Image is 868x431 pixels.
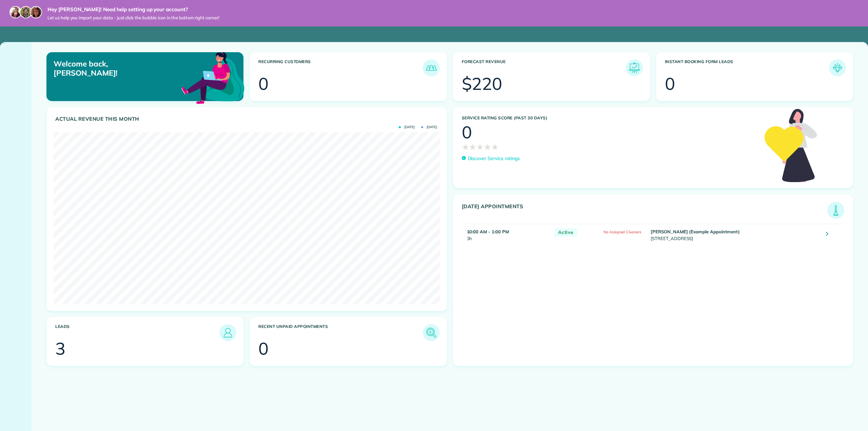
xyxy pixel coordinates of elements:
span: No Assigned Cleaners [604,230,641,234]
img: michelle-19f622bdf1676172e81f8f8fba1fb50e276960ebfe0243fe18214015130c80e4.jpg [30,6,42,18]
img: icon_leads-1bed01f49abd5b7fead27621c3d59655bb73ed531f8eeb49469d10e621d6b896.png [221,326,235,339]
h3: Forecast Revenue [462,59,626,76]
strong: 10:00 AM - 1:00 PM [467,229,509,234]
h3: [DATE] Appointments [462,203,828,219]
div: 0 [665,75,675,92]
span: ★ [462,141,469,153]
h3: Actual Revenue this month [55,116,440,122]
h3: Recurring Customers [258,59,422,76]
span: ★ [476,141,484,153]
img: icon_form_leads-04211a6a04a5b2264e4ee56bc0799ec3eb69b7e499cbb523a139df1d13a81ae0.png [831,61,844,75]
td: [STREET_ADDRESS] [649,224,821,246]
span: ★ [484,141,491,153]
a: Discover Service ratings [462,155,520,162]
img: maria-72a9807cf96188c08ef61303f053569d2e2a8a1cde33d635c8a3ac13582a053d.jpg [9,6,22,18]
span: ★ [469,141,476,153]
p: Discover Service ratings [468,155,520,162]
div: 3 [55,340,65,357]
strong: Hey [PERSON_NAME]! Need help setting up your account? [47,6,219,13]
span: Let us help you import your data - just click the bubble icon in the bottom right corner! [47,15,219,21]
img: dashboard_welcome-42a62b7d889689a78055ac9021e634bf52bae3f8056760290aed330b23ab8690.png [180,44,246,110]
h3: Service Rating score (past 30 days) [462,116,758,120]
span: [DATE] [399,125,415,129]
h3: Instant Booking Form Leads [665,59,829,76]
div: $220 [462,75,502,92]
div: 0 [462,124,472,141]
div: 0 [258,75,269,92]
img: icon_todays_appointments-901f7ab196bb0bea1936b74009e4eb5ffbc2d2711fa7634e0d609ed5ef32b18b.png [829,203,843,217]
p: Welcome back, [PERSON_NAME]! [54,59,181,77]
img: icon_forecast_revenue-8c13a41c7ed35a8dcfafea3cbb826a0462acb37728057bba2d056411b612bbbe.png [628,61,641,75]
span: Active [555,228,577,237]
img: jorge-587dff0eeaa6aab1f244e6dc62b8924c3b6ad411094392a53c71c6c4a576187d.jpg [20,6,32,18]
span: ★ [491,141,499,153]
img: icon_unpaid_appointments-47b8ce3997adf2238b356f14209ab4cced10bd1f174958f3ca8f1d0dd7fffeee.png [425,326,438,339]
img: icon_recurring_customers-cf858462ba22bcd05b5a5880d41d6543d210077de5bb9ebc9590e49fd87d84ed.png [425,61,438,75]
div: 0 [258,340,269,357]
h3: Recent unpaid appointments [258,324,422,341]
td: 3h [462,224,551,246]
span: [DATE] [421,125,437,129]
strong: [PERSON_NAME] (Example Appointment) [651,229,740,234]
h3: Leads [55,324,219,341]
